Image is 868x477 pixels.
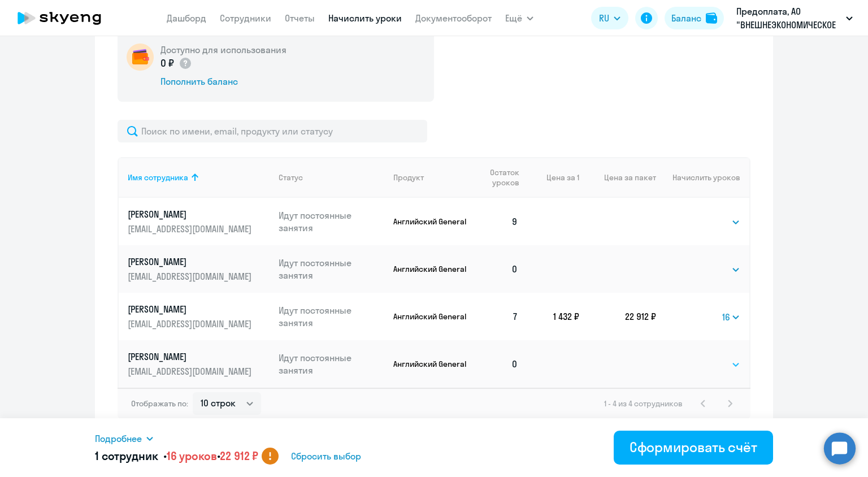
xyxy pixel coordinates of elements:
[279,352,385,376] p: Идут постоянные занятия
[220,12,271,24] a: Сотрудники
[128,255,254,268] p: [PERSON_NAME]
[128,350,254,363] p: [PERSON_NAME]
[731,5,858,32] button: Предоплата, АО "ВНЕШНЕЭКОНОМИЧЕСКОЕ ОБЪЕДИНЕНИЕ "ПРОДИНТОРГ"
[128,270,254,283] p: [EMAIL_ADDRESS][DOMAIN_NAME]
[279,172,303,183] div: Статус
[393,264,470,274] p: Английский General
[128,172,270,183] div: Имя сотрудника
[479,167,519,188] span: Остаток уроков
[470,340,527,388] td: 0
[614,431,773,465] button: Сформировать счёт
[128,208,270,235] a: [PERSON_NAME][EMAIL_ADDRESS][DOMAIN_NAME]
[599,11,609,25] span: RU
[415,12,492,24] a: Документооборот
[527,157,579,198] th: Цена за 1
[393,172,470,183] div: Продукт
[393,172,424,183] div: Продукт
[167,449,217,463] span: 16 уроков
[671,11,701,25] div: Баланс
[393,359,470,369] p: Английский General
[665,7,724,29] button: Балансbalance
[128,365,254,378] p: [EMAIL_ADDRESS][DOMAIN_NAME]
[95,448,258,464] h5: 1 сотрудник • •
[285,12,315,24] a: Отчеты
[128,350,270,378] a: [PERSON_NAME][EMAIL_ADDRESS][DOMAIN_NAME]
[279,304,385,329] p: Идут постоянные занятия
[160,44,287,56] h5: Доступно для использования
[505,11,522,25] span: Ещё
[393,216,470,227] p: Английский General
[470,198,527,245] td: 9
[470,293,527,340] td: 7
[291,449,361,463] span: Сбросить выбор
[118,120,427,142] input: Поиск по имени, email, продукту или статусу
[160,75,287,88] div: Пополнить баланс
[328,12,402,24] a: Начислить уроки
[128,172,188,183] div: Имя сотрудника
[131,398,188,409] span: Отображать по:
[591,7,628,29] button: RU
[220,449,258,463] span: 22 912 ₽
[736,5,841,32] p: Предоплата, АО "ВНЕШНЕЭКОНОМИЧЕСКОЕ ОБЪЕДИНЕНИЕ "ПРОДИНТОРГ"
[393,311,470,322] p: Английский General
[127,44,154,71] img: wallet-circle.png
[128,223,254,235] p: [EMAIL_ADDRESS][DOMAIN_NAME]
[160,56,192,71] p: 0 ₽
[95,432,142,445] span: Подробнее
[128,303,270,330] a: [PERSON_NAME][EMAIL_ADDRESS][DOMAIN_NAME]
[479,167,527,188] div: Остаток уроков
[630,438,757,456] div: Сформировать счёт
[579,157,656,198] th: Цена за пакет
[604,398,683,409] span: 1 - 4 из 4 сотрудников
[579,293,656,340] td: 22 912 ₽
[128,318,254,330] p: [EMAIL_ADDRESS][DOMAIN_NAME]
[656,157,749,198] th: Начислить уроков
[279,172,385,183] div: Статус
[279,209,385,234] p: Идут постоянные занятия
[279,257,385,281] p: Идут постоянные занятия
[527,293,579,340] td: 1 432 ₽
[167,12,206,24] a: Дашборд
[470,245,527,293] td: 0
[706,12,717,24] img: balance
[128,208,254,220] p: [PERSON_NAME]
[128,303,254,315] p: [PERSON_NAME]
[128,255,270,283] a: [PERSON_NAME][EMAIL_ADDRESS][DOMAIN_NAME]
[505,7,533,29] button: Ещё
